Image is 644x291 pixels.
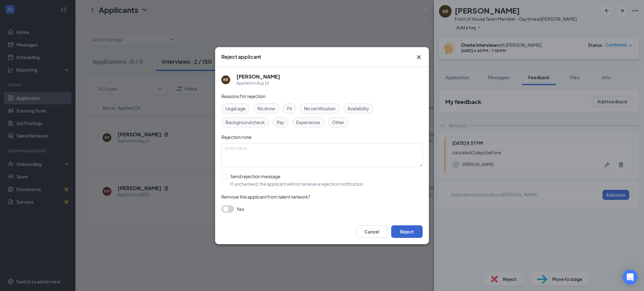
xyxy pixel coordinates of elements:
span: Legal age [225,105,246,112]
span: Availability [347,105,369,112]
span: Rejection note [221,134,252,140]
button: Reject [391,225,423,238]
div: Applied on Aug 14 [236,80,280,86]
span: No show [258,105,275,112]
span: Experience [296,119,320,126]
span: No certification [304,105,336,112]
span: Yes [236,205,244,213]
span: Reasons for rejection [221,93,265,99]
h5: [PERSON_NAME] [236,73,280,80]
svg: Cross [415,53,423,61]
span: Other [332,119,344,126]
span: Fit [287,105,292,112]
div: KR [223,77,228,82]
div: Open Intercom Messenger [623,270,638,285]
h3: Reject applicant [221,53,261,60]
span: Background check [225,119,265,126]
button: Cancel [356,225,387,238]
span: Pay [277,119,284,126]
span: Remove this applicant from talent network? [221,194,310,200]
button: Close [415,53,423,61]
